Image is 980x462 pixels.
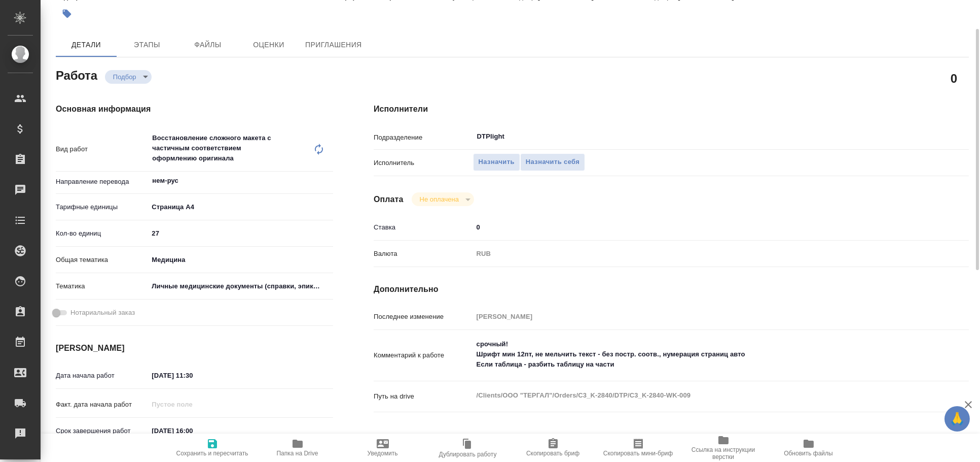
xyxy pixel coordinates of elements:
p: Тематика [56,281,148,291]
button: Open [328,180,330,182]
button: Скопировать мини-бриф [596,434,681,462]
span: Ссылка на инструкции верстки [687,446,760,460]
div: RUB [473,245,920,262]
h4: Оплата [374,193,404,206]
span: Нотариальный заказ [70,308,135,318]
textarea: срочный! Шрифт мин 12пт, не мельчить текст - без постр. соотв., нумерация страниц авто Если табли... [473,336,920,373]
button: Скопировать бриф [511,434,596,462]
div: Медицина [148,251,333,269]
input: ✎ Введи что-нибудь [148,423,237,438]
h2: Работа [56,65,97,84]
button: Назначить себя [520,153,585,171]
span: Дублировать работу [439,451,497,458]
button: 🙏 [945,406,970,432]
p: Срок завершения работ [56,426,148,436]
span: Скопировать бриф [526,450,579,457]
div: Подбор [412,192,474,206]
button: Подбор [110,73,139,81]
p: Путь на drive [374,391,473,402]
button: Ссылка на инструкции верстки [681,434,766,462]
button: Дублировать работу [425,434,511,462]
h4: Исполнители [374,103,969,115]
p: Вид работ [56,144,148,154]
h4: Дополнительно [374,283,969,295]
input: ✎ Введи что-нибудь [473,220,920,235]
span: Папка на Drive [277,450,318,457]
span: Приглашения [305,39,362,51]
p: Общая тематика [56,255,148,265]
span: Скопировать мини-бриф [603,450,673,457]
p: Последнее изменение [374,312,473,322]
h4: [PERSON_NAME] [56,342,333,354]
button: Обновить файлы [766,434,851,462]
p: Валюта [374,249,473,259]
div: Страница А4 [148,199,333,216]
p: Подразделение [374,133,473,143]
span: Назначить [479,156,515,168]
button: Уведомить [340,434,425,462]
p: Тарифные единицы [56,202,148,212]
p: Направление перевода [56,177,148,187]
p: Ставка [374,222,473,233]
button: Папка на Drive [255,434,340,462]
h4: Основная информация [56,103,333,115]
p: Факт. дата начала работ [56,400,148,410]
span: Детали [62,39,111,51]
span: Оценки [244,39,293,51]
input: ✎ Введи что-нибудь [148,226,333,241]
p: Комментарий к работе [374,350,473,360]
button: Сохранить и пересчитать [170,434,255,462]
button: Не оплачена [417,195,462,204]
button: Open [914,136,916,138]
button: Назначить [473,153,520,171]
span: Этапы [123,39,171,51]
p: Исполнитель [374,158,473,168]
input: Пустое поле [148,397,237,412]
span: Файлы [184,39,232,51]
textarea: /Clients/ООО "ТЕРГАЛ"/Orders/C3_K-2840/DTP/C3_K-2840-WK-009 [473,387,920,404]
div: Подбор [105,70,152,84]
input: Пустое поле [473,309,920,324]
span: 🙏 [949,408,966,430]
span: Назначить себя [526,156,579,168]
input: ✎ Введи что-нибудь [148,368,237,383]
h2: 0 [951,70,957,87]
div: Личные медицинские документы (справки, эпикризы) [148,278,333,295]
p: Кол-во единиц [56,228,148,239]
span: Обновить файлы [784,450,833,457]
span: Сохранить и пересчитать [176,450,248,457]
p: Дата начала работ [56,371,148,381]
span: Уведомить [368,450,398,457]
button: Добавить тэг [56,3,78,25]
